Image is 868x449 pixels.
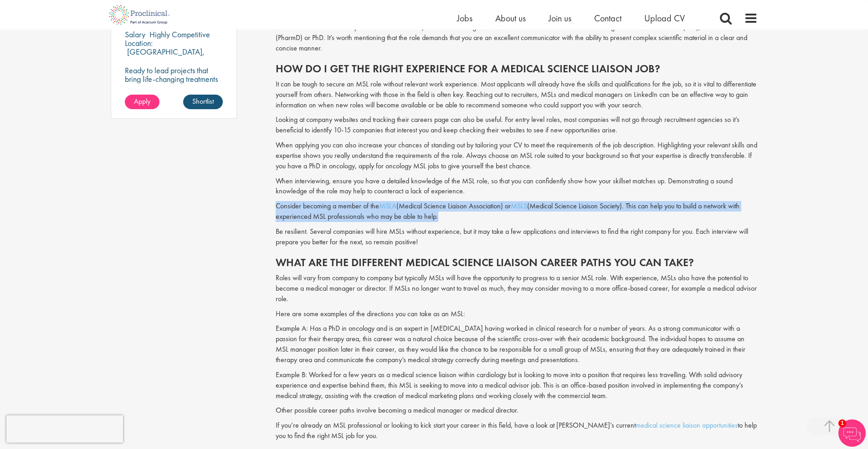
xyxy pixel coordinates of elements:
[594,12,621,24] a: Contact
[125,95,159,109] a: Apply
[276,257,758,268] h2: What are the different medical science liaison career paths you can take?
[125,66,223,118] p: Ready to lead projects that bring life-changing treatments to the world? Join our client at the f...
[644,12,685,24] a: Upload CV
[495,12,526,24] a: About us
[549,12,571,24] a: Join us
[134,96,150,106] span: Apply
[276,140,758,172] p: When applying you can also increase your chances of standing out by tailoring your CV to meet the...
[276,323,758,365] p: Example A: Has a PhD in oncology and is an expert in [MEDICAL_DATA] having worked in clinical res...
[636,420,738,430] a: medical science liaison opportunities
[276,176,758,197] p: When interviewing, ensure you have a detailed knowledge of the MSL role, so that you can confiden...
[838,419,846,427] span: 1
[276,79,758,111] p: It can be tough to secure an MSL role without relevant work experience. Most applicants will alre...
[276,309,758,319] p: Here are some examples of the directions you can take as an MSL:
[511,201,527,211] a: MSLS
[183,95,223,109] a: Shortlist
[149,29,210,40] p: Highly Competitive
[379,201,396,211] a: MSLA
[6,415,123,443] iframe: reCAPTCHA
[276,405,758,416] p: Other possible career paths involve becoming a medical manager or medical director.
[838,419,866,447] img: Chatbot
[457,12,473,24] a: Jobs
[276,420,758,441] p: If you’re already an MSL professional or looking to kick start your career in this field, have a ...
[276,273,758,304] p: Roles will vary from company to company but typically MSLs will have the opportunity to progress ...
[125,29,145,40] span: Salary
[276,227,758,247] p: Be resilient. Several companies will hire MSLs without experience, but it may take a few applicat...
[276,63,758,75] h2: How do I get the right experience for a medical science liaison job?
[125,46,205,66] p: [GEOGRAPHIC_DATA], [GEOGRAPHIC_DATA]
[276,22,758,54] p: Medical science liaisons require advanced scientific/academic training. Most MSLs will come from ...
[276,201,758,222] p: Consider becoming a member of the (Medical Science Liaison Association) or (Medical Science Liais...
[276,370,758,401] p: Example B: Worked for a few years as a medical science liaison within cardiology but is looking t...
[276,115,758,136] p: Looking at company websites and tracking their careers page can also be useful. For entry level r...
[125,38,153,48] span: Location:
